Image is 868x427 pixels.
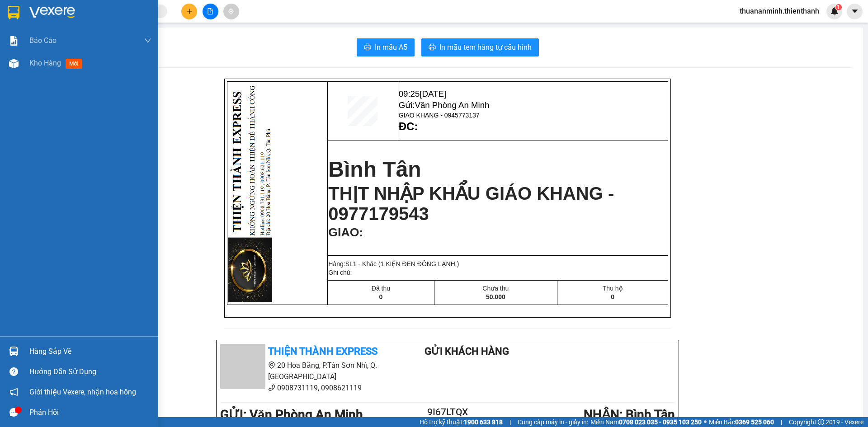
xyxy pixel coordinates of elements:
[429,43,436,52] span: printer
[29,59,61,67] span: Kho hàng
[57,16,127,36] span: Gửi:
[379,293,383,300] span: 0
[735,418,774,426] strong: 0369 525 060
[29,386,136,398] span: Giới thiệu Vexere, nhận hoa hồng
[228,8,234,14] span: aim
[375,42,407,53] span: In mẫu A5
[835,4,842,10] sup: 1
[9,388,18,396] span: notification
[268,346,377,357] b: Thiện Thành Express
[9,367,18,376] span: question-circle
[509,417,511,427] span: |
[619,418,702,426] strong: 0708 023 035 - 0935 103 250
[78,5,105,14] span: [DATE]
[9,59,19,68] img: warehouse-icon
[704,420,707,424] span: ⚪️
[220,407,363,422] b: GỬI : Văn Phòng An Minh
[399,89,446,99] span: 09:25
[420,89,446,99] span: [DATE]
[8,6,19,19] img: logo-vxr
[328,157,421,181] span: Bình Tân
[399,100,490,110] span: Gửi:
[328,269,352,276] span: Ghi chú:
[399,112,480,119] span: GIAO KHANG - 0945773137
[57,16,127,36] span: Văn Phòng An Minh
[830,7,839,15] img: icon-new-feature
[410,405,486,420] h2: 9I67LTQX
[29,35,57,46] span: Báo cáo
[818,419,824,425] span: copyright
[66,59,82,69] span: mới
[57,5,105,14] span: 09:25
[518,417,588,427] span: Cung cấp máy in - giấy in:
[328,260,459,267] span: Hàng:SL
[611,293,614,300] span: 0
[57,55,77,67] strong: ĐC:
[181,4,197,19] button: plus
[482,285,509,292] span: Chưa thu
[837,4,840,10] span: 1
[57,38,108,53] span: GIAO KHANG - 0945773137
[9,36,19,46] img: solution-icon
[590,417,702,427] span: Miền Nam
[847,4,863,19] button: caret-down
[223,4,239,19] button: aim
[203,4,218,19] button: file-add
[415,100,489,110] span: Văn Phòng An Minh
[353,260,459,267] span: 1 - Khác (1 KIỆN ĐEN ĐÔNG LẠNH )
[357,38,415,56] button: printerIn mẫu A5
[420,417,503,427] span: Hỗ trợ kỹ thuật:
[220,360,388,382] li: 20 Hoa Bằng, P.Tân Sơn Nhì, Q. [GEOGRAPHIC_DATA]
[4,16,23,238] img: HFRrbPx.png
[584,407,675,422] b: NHẬN : Bình Tân
[268,384,275,391] span: phone
[421,38,539,56] button: printerIn mẫu tem hàng tự cấu hình
[359,225,363,239] span: :
[9,408,18,417] span: message
[144,37,151,44] span: down
[228,82,275,304] img: HFRrbPx.png
[851,7,859,15] span: caret-down
[439,42,532,53] span: In mẫu tem hàng tự cấu hình
[399,120,418,132] strong: ĐC:
[220,382,388,394] li: 0908731119, 0908621119
[372,285,390,292] span: Đã thu
[709,417,774,427] span: Miền Bắc
[364,43,371,52] span: printer
[9,347,19,356] img: warehouse-icon
[328,225,359,239] span: GIAO
[464,418,503,426] strong: 1900 633 818
[29,345,151,358] div: Hàng sắp về
[603,285,623,292] span: Thu hộ
[186,8,193,14] span: plus
[268,361,275,369] span: environment
[781,417,782,427] span: |
[328,183,614,224] span: THỊT NHẬP KHẨU GIÁO KHANG - 0977179543
[207,8,213,14] span: file-add
[486,293,505,300] span: 50.000
[425,346,509,357] b: Gửi khách hàng
[732,5,826,17] span: thuananminh.thienthanh
[29,365,151,379] div: Hướng dẫn sử dụng
[29,406,151,419] div: Phản hồi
